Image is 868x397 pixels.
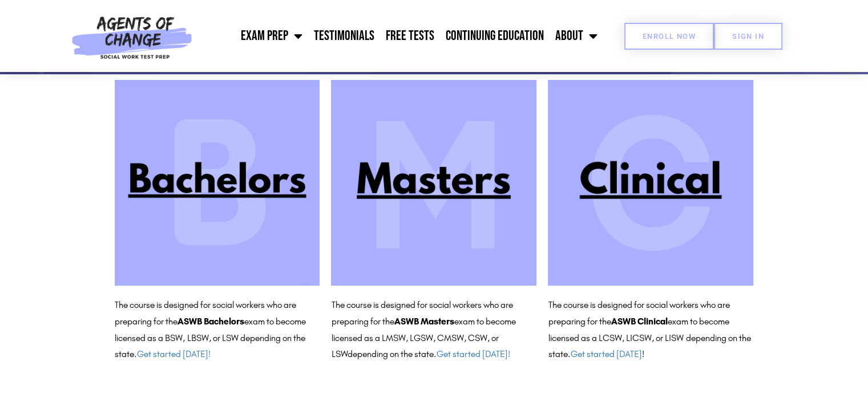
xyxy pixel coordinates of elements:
[714,23,782,50] a: SIGN IN
[570,348,641,359] a: Get started [DATE]
[436,348,510,359] a: Get started [DATE]!
[137,348,211,359] a: Get started [DATE]!
[380,22,440,50] a: Free Tests
[567,348,644,359] span: . !
[394,316,454,327] b: ASWB Masters
[732,33,764,40] span: SIGN IN
[624,23,714,50] a: Enroll Now
[611,316,667,327] b: ASWB Clinical
[643,33,696,40] span: Enroll Now
[331,297,536,363] p: The course is designed for social workers who are preparing for the exam to become licensed as a ...
[308,22,380,50] a: Testimonials
[347,348,510,359] span: depending on the state.
[235,22,308,50] a: Exam Prep
[177,316,244,327] b: ASWB Bachelors
[550,22,603,50] a: About
[440,22,550,50] a: Continuing Education
[198,22,603,50] nav: Menu
[548,297,753,363] p: The course is designed for social workers who are preparing for the exam to become licensed as a ...
[115,297,320,363] p: The course is designed for social workers who are preparing for the exam to become licensed as a ...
